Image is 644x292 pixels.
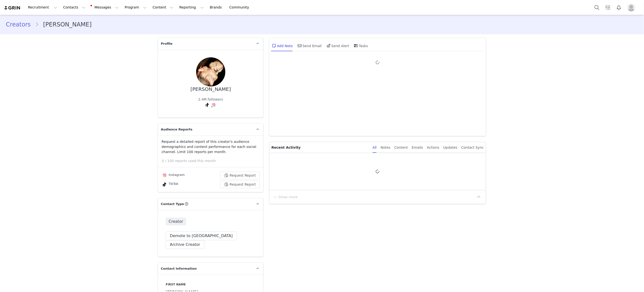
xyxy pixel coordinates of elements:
[603,2,613,13] a: Tasks
[162,181,178,187] div: TikTok
[25,2,60,13] button: Recruitment
[271,40,293,52] div: Add Note
[212,103,216,107] img: instagram.svg
[198,97,223,102] div: 2.4M followers
[163,173,166,177] img: instagram.svg
[373,142,377,153] div: All
[271,142,368,153] p: Recent Activity
[207,2,226,13] a: Brands
[6,20,35,29] a: Creators
[161,202,184,206] span: Contact Type
[162,172,185,178] div: Instagram
[196,57,225,86] img: 24b55bcc-4885-4331-9330-aa7c8001af5c.jpg
[191,86,231,92] div: [PERSON_NAME]
[122,2,149,13] button: Program
[60,2,88,13] button: Contacts
[625,4,640,11] button: Profile
[614,2,624,13] button: Notifications
[227,2,254,13] a: Community
[412,142,423,153] div: Emails
[161,127,193,132] span: Audience Reports
[627,4,635,11] img: placeholder-profile.jpg
[176,2,207,13] button: Reporting
[89,2,121,13] button: Messages
[161,41,173,46] span: Profile
[166,218,186,225] span: Creator
[272,193,298,201] button: Show more
[150,2,176,13] button: Content
[162,139,260,155] p: Request a detailed report of this creator's audience demographics and content performance for eac...
[326,40,349,52] div: Send Alert
[166,282,256,287] label: First Name
[427,142,439,153] div: Actions
[166,232,237,240] button: Demote to [GEOGRAPHIC_DATA]
[220,172,260,179] button: Request Report
[297,40,322,52] div: Send Email
[220,180,260,188] button: Request Report
[166,240,204,249] button: Archive Creator
[461,142,484,153] div: Contact Sync
[592,2,602,13] button: Search
[162,158,263,163] p: 0 / 100 reports used this month
[4,6,21,10] img: grin logo
[443,142,457,153] div: Updates
[353,40,368,52] div: Tasks
[381,142,390,153] div: Notes
[394,142,408,153] div: Content
[161,266,197,271] span: Contact Information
